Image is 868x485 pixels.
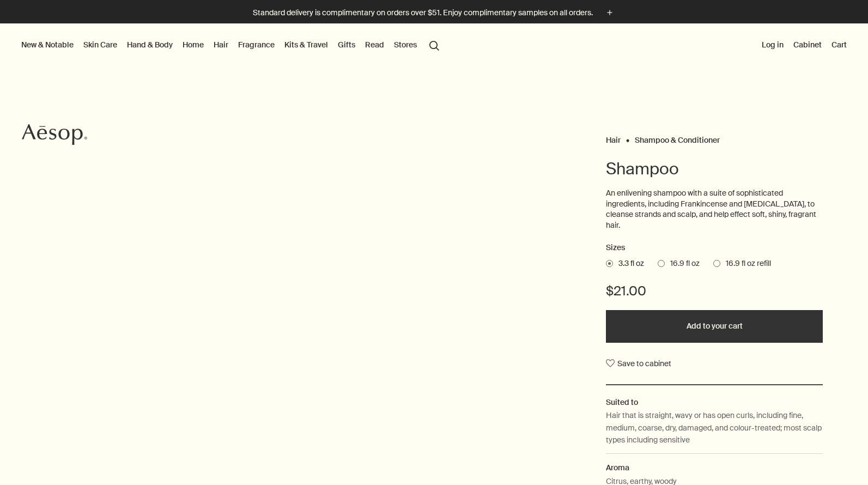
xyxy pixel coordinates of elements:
[282,38,330,52] a: Kits & Travel
[606,462,823,474] h2: Aroma
[81,38,119,52] a: Skin Care
[720,258,771,269] span: 16.9 fl oz refill
[665,258,700,269] span: 16.9 fl oz
[606,241,823,254] h2: Sizes
[791,38,824,52] a: Cabinet
[180,38,206,52] a: Home
[448,327,472,351] button: next slide
[392,38,419,52] button: Stores
[829,38,849,52] button: Cart
[424,34,444,55] button: Open search
[236,38,277,52] a: Fragrance
[396,327,420,351] button: previous slide
[253,7,593,19] p: Standard delivery is complimentary on orders over $51. Enjoy complimentary samples on all orders.
[760,23,849,67] nav: supplementary
[606,409,823,446] p: Hair that is straight, wavy or has open curls, including fine, medium, coarse, dry, damaged, and ...
[606,354,671,373] button: Save to cabinet
[22,124,87,145] svg: Aesop
[635,135,720,140] a: Shampoo & Conditioner
[19,121,90,151] a: Aesop
[606,310,823,343] button: Add to your cart - $21.00
[125,38,175,52] a: Hand & Body
[760,38,786,52] button: Log in
[211,38,230,52] a: Hair
[336,38,357,52] a: Gifts
[606,282,646,300] span: $21.00
[19,23,444,67] nav: primary
[289,326,579,351] div: Shampoo
[19,38,76,52] button: New & Notable
[606,396,823,408] h2: Suited to
[606,135,621,140] a: Hair
[613,258,644,269] span: 3.3 fl oz
[363,38,386,52] a: Read
[606,158,823,180] h1: Shampoo
[606,188,823,231] p: An enlivening shampoo with a suite of sophisticated ingredients, including Frankincense and [MEDI...
[253,7,616,19] button: Standard delivery is complimentary on orders over $51. Enjoy complimentary samples on all orders.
